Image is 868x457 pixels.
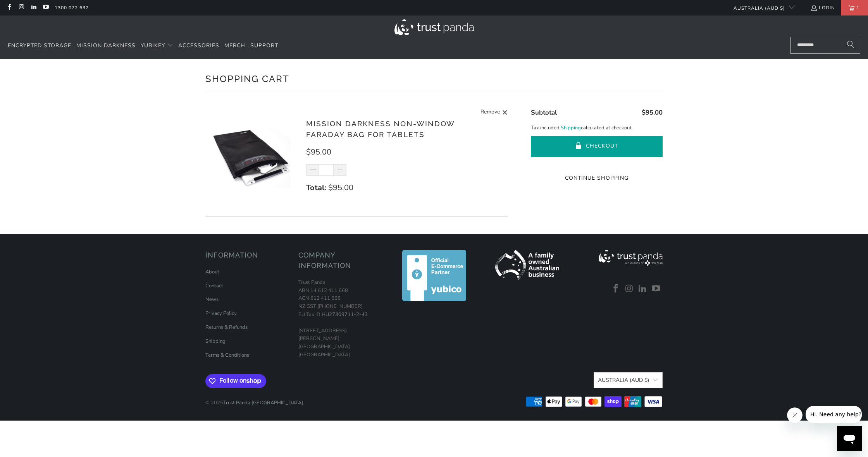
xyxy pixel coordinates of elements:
[787,407,803,423] iframe: Close message
[205,70,663,86] h1: Shopping Cart
[480,108,508,117] a: Remove
[205,282,223,289] a: Contact
[55,3,89,12] a: 1300 072 632
[6,5,12,11] a: Trust Panda Australia on Facebook
[205,352,249,359] a: Terms & Conditions
[594,372,663,388] button: Australia (AUD $)
[610,284,622,294] a: Trust Panda Australia on Facebook
[531,124,663,132] p: Tax included. calculated at checkout.
[322,311,368,318] a: HU27309711-2-43
[18,5,24,11] a: Trust Panda Australia on Instagram
[141,37,173,55] summary: YubiKey
[8,37,278,55] nav: Translation missing: en.navigation.header.main_nav
[306,182,326,193] strong: Total:
[223,399,303,406] a: Trust Panda [GEOGRAPHIC_DATA]
[790,37,860,54] input: Search...
[650,284,662,294] a: Trust Panda Australia on YouTube
[306,119,455,139] a: Mission Darkness Non-Window Faraday Bag for Tablets
[806,406,862,423] iframe: Message from company
[328,182,353,193] span: $95.00
[480,108,500,117] span: Remove
[178,37,219,55] a: Accessories
[205,338,226,345] a: Shipping
[205,391,304,407] p: © 2025 .
[205,324,248,331] a: Returns & Refunds
[623,284,635,294] a: Trust Panda Australia on Instagram
[8,37,71,55] a: Encrypted Storage
[531,136,663,157] button: Checkout
[642,108,663,117] span: $95.00
[141,42,165,49] span: YubiKey
[205,310,237,317] a: Privacy Policy
[8,42,71,49] span: Encrypted Storage
[250,37,278,55] a: Support
[250,42,278,49] span: Support
[637,284,649,294] a: Trust Panda Australia on LinkedIn
[205,268,219,275] a: About
[224,37,245,55] a: Merch
[394,19,474,35] img: Trust Panda Australia
[298,278,384,359] p: Trust Panda ABN 14 612 411 668 ACN 612 411 668 NZ GST [PHONE_NUMBER] EU Tax ID: [STREET_ADDRESS][...
[837,426,862,451] iframe: Button to launch messaging window
[42,5,49,11] a: Trust Panda Australia on YouTube
[178,42,219,49] span: Accessories
[205,112,298,204] img: Mission Darkness Non-Window Faraday Bag for Tablets
[306,147,331,157] span: $95.00
[30,5,37,11] a: Trust Panda Australia on LinkedIn
[205,296,219,303] a: News
[841,37,860,54] button: Search
[76,42,136,49] span: Mission Darkness
[76,37,136,55] a: Mission Darkness
[531,174,663,182] a: Continue Shopping
[224,42,245,49] span: Merch
[531,108,557,117] span: Subtotal
[561,124,581,132] a: Shipping
[810,3,835,12] a: Login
